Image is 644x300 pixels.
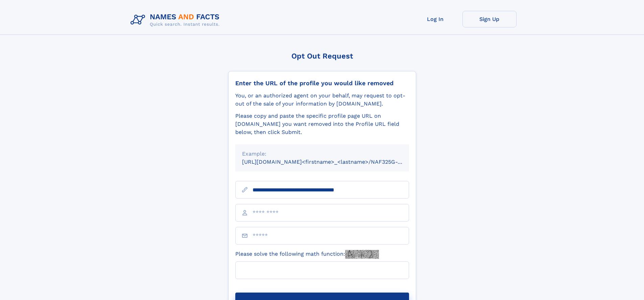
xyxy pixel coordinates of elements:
label: Please solve the following math function: [235,250,379,259]
div: Opt Out Request [228,52,416,60]
div: Example: [242,150,402,158]
a: Sign Up [462,11,517,27]
a: Log In [408,11,462,27]
div: You, or an authorized agent on your behalf, may request to opt-out of the sale of your informatio... [235,92,409,108]
small: [URL][DOMAIN_NAME]<firstname>_<lastname>/NAF325G-xxxxxxxx [242,159,422,165]
div: Please copy and paste the specific profile page URL on [DOMAIN_NAME] you want removed into the Pr... [235,112,409,136]
div: Enter the URL of the profile you would like removed [235,79,409,87]
img: Logo Names and Facts [128,11,225,29]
